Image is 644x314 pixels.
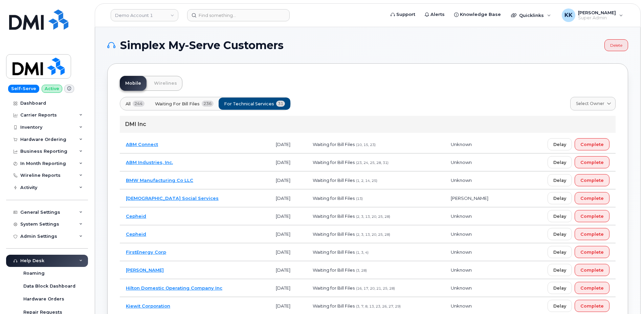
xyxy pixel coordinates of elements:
[133,101,145,107] span: 244
[202,101,214,107] span: 236
[126,231,146,237] a: Cepheid
[575,174,609,186] button: Complete
[548,282,572,294] button: Delay
[120,40,284,50] span: Simplex My-Serve Customers
[120,76,147,91] a: Mobile
[451,303,472,309] span: Unknown
[313,285,355,291] span: Waiting for Bill Files
[126,101,131,107] span: All
[553,177,566,184] span: Delay
[126,142,158,147] a: ABM Connect
[548,192,572,204] button: Delay
[313,213,355,219] span: Waiting for Bill Files
[313,177,355,183] span: Waiting for Bill Files
[356,161,388,165] span: (23, 24, 25, 28, 31)
[155,101,200,107] span: Waiting for Bill Files
[575,138,609,150] button: Complete
[313,249,355,255] span: Waiting for Bill Files
[451,249,472,255] span: Unknown
[356,179,377,183] span: (1, 2, 14, 25)
[451,160,472,165] span: Unknown
[356,196,363,201] span: (13)
[548,264,572,276] button: Delay
[313,142,355,147] span: Waiting for Bill Files
[126,160,173,165] a: ABM Industries, Inc.
[575,192,609,204] button: Complete
[149,76,182,91] a: Wirelines
[451,213,472,219] span: Unknown
[451,231,472,237] span: Unknown
[270,171,307,189] td: [DATE]
[356,286,395,291] span: (16, 17, 20, 21, 25, 28)
[120,116,616,133] div: DMI Inc
[575,264,609,276] button: Complete
[553,303,566,309] span: Delay
[548,300,572,312] button: Delay
[553,141,566,148] span: Delay
[553,195,566,202] span: Delay
[575,156,609,168] button: Complete
[576,101,604,107] span: Select Owner
[553,213,566,219] span: Delay
[126,285,222,291] a: Hilton Domestic Operating Company Inc
[580,267,604,273] span: Complete
[580,249,604,255] span: Complete
[548,174,572,186] button: Delay
[451,177,472,183] span: Unknown
[548,246,572,258] button: Delay
[451,267,472,273] span: Unknown
[570,97,616,110] a: Select Owner
[270,135,307,153] td: [DATE]
[356,268,367,273] span: (3, 28)
[575,246,609,258] button: Complete
[604,39,628,51] a: Delete
[270,243,307,261] td: [DATE]
[553,285,566,291] span: Delay
[313,195,355,201] span: Waiting for Bill Files
[580,159,604,166] span: Complete
[126,249,166,255] a: FirstEnergy Corp
[356,304,401,309] span: (3, 7, 8, 13, 23, 26, 27, 29)
[580,213,604,219] span: Complete
[553,267,566,273] span: Delay
[356,143,376,147] span: (10, 15, 23)
[548,210,572,222] button: Delay
[575,210,609,222] button: Complete
[126,213,146,219] a: Cepheid
[270,189,307,207] td: [DATE]
[126,177,193,183] a: BMW Manufacturing Co LLC
[575,228,609,240] button: Complete
[553,231,566,237] span: Delay
[580,231,604,237] span: Complete
[451,195,488,201] span: [PERSON_NAME]
[126,267,164,273] a: [PERSON_NAME]
[356,232,390,237] span: (2, 3, 13, 20, 25, 28)
[553,249,566,255] span: Delay
[126,303,170,309] a: Kiewit Corporation
[553,159,566,166] span: Delay
[548,138,572,150] button: Delay
[356,250,369,255] span: (1, 3, 4)
[270,153,307,171] td: [DATE]
[356,214,390,219] span: (2, 3, 13, 20, 25, 28)
[313,231,355,237] span: Waiting for Bill Files
[270,261,307,279] td: [DATE]
[313,303,355,309] span: Waiting for Bill Files
[548,156,572,168] button: Delay
[451,142,472,147] span: Unknown
[270,279,307,297] td: [DATE]
[270,207,307,225] td: [DATE]
[126,195,219,201] a: [DEMOGRAPHIC_DATA] Social Services
[580,177,604,184] span: Complete
[580,303,604,309] span: Complete
[580,195,604,202] span: Complete
[580,141,604,148] span: Complete
[451,285,472,291] span: Unknown
[313,160,355,165] span: Waiting for Bill Files
[270,225,307,243] td: [DATE]
[548,228,572,240] button: Delay
[580,285,604,291] span: Complete
[575,282,609,294] button: Complete
[313,267,355,273] span: Waiting for Bill Files
[575,300,609,312] button: Complete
